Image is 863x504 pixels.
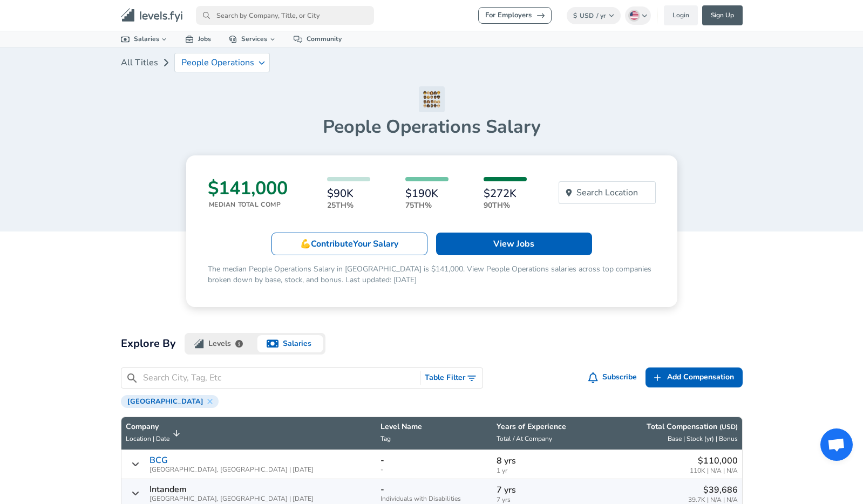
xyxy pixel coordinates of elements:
[405,200,449,211] p: 75th%
[573,11,577,20] span: $
[688,483,738,496] p: $39,686
[150,455,168,465] a: BCG
[176,31,220,47] a: Jobs
[380,466,487,473] span: -
[586,367,641,387] button: Subscribe
[493,237,534,250] p: View Jobs
[478,7,552,24] a: For Employers
[497,454,589,467] p: 8 yrs
[484,200,527,211] p: 90th%
[285,31,350,47] a: Community
[380,455,384,465] p: -
[150,495,314,502] span: [GEOGRAPHIC_DATA], [GEOGRAPHIC_DATA] | [DATE]
[380,485,384,494] p: -
[108,4,756,26] nav: primary
[196,6,374,25] input: Search by Company, Title, or City
[185,333,255,355] button: levels.fyi logoLevels
[497,421,589,432] p: Years of Experience
[126,434,169,443] span: Location | Date
[255,333,325,355] button: salaries
[667,371,734,384] span: Add Compensation
[497,467,589,474] span: 1 yr
[300,237,398,250] p: 💪 Contribute
[380,421,487,432] p: Level Name
[208,264,656,285] p: The median People Operations Salary in [GEOGRAPHIC_DATA] is $141,000. View People Operations sala...
[645,367,743,387] a: Add Compensation
[690,467,738,474] span: 110K | N/A | N/A
[580,11,594,20] span: USD
[112,31,177,47] a: Salaries
[126,421,184,445] span: CompanyLocation | Date
[668,434,738,443] span: Base | Stock (yr) | Bonus
[688,496,738,503] span: 39.7K | N/A | N/A
[567,7,621,24] button: $USD/ yr
[353,238,398,250] span: Your Salary
[497,496,589,503] span: 7 yrs
[121,335,176,352] h2: Explore By
[647,421,738,432] p: Total Compensation
[380,495,487,502] span: Individuals with Disabilities
[576,186,638,199] p: Search Location
[625,6,651,25] button: English (US)
[497,434,552,443] span: Total / At Company
[327,200,370,211] p: 25th%
[327,188,370,200] h6: $90K
[405,188,449,200] h6: $190K
[380,434,391,443] span: Tag
[121,395,219,408] div: [GEOGRAPHIC_DATA]
[194,339,204,349] img: levels.fyi logo
[181,58,254,67] p: People Operations
[484,188,527,200] h6: $272K
[208,177,288,200] h3: $141,000
[664,5,698,25] a: Login
[630,11,638,20] img: English (US)
[143,371,416,385] input: Search City, Tag, Etc
[598,421,737,445] span: Total Compensation (USD) Base | Stock (yr) | Bonus
[150,466,314,473] span: [GEOGRAPHIC_DATA], [GEOGRAPHIC_DATA] | [DATE]
[690,454,738,467] p: $110,000
[702,5,743,25] a: Sign Up
[420,368,483,388] button: Toggle Search Filters
[271,233,427,255] a: 💪ContributeYour Salary
[209,200,288,209] p: Median Total Comp
[121,52,158,73] a: All Titles
[719,423,738,432] button: (USD)
[497,483,589,496] p: 7 yrs
[126,421,169,432] p: Company
[419,86,445,112] img: People Operations Icon
[596,11,606,20] span: / yr
[121,115,743,138] h1: People Operations Salary
[820,428,853,461] div: Open chat
[150,485,187,494] p: Intandem
[220,31,285,47] a: Services
[123,397,208,406] span: [GEOGRAPHIC_DATA]
[436,233,592,255] a: View Jobs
